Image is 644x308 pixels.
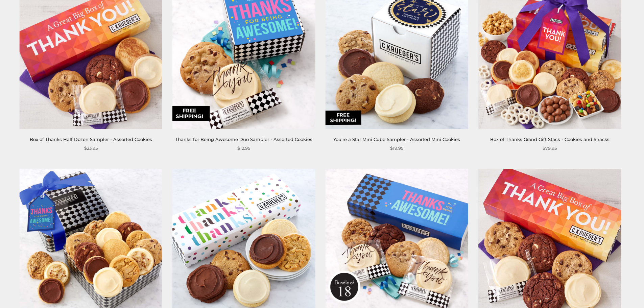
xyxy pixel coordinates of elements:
a: Box of Thanks Grand Gift Stack - Cookies and Snacks [490,137,610,142]
span: $23.95 [84,145,98,152]
a: Box of Thanks Half Dozen Sampler - Assorted Cookies [30,137,152,142]
span: $19.95 [390,145,403,152]
span: $12.95 [237,145,250,152]
a: Thanks for Being Awesome Duo Sampler - Assorted Cookies [175,137,312,142]
span: $79.95 [543,145,557,152]
iframe: Sign Up via Text for Offers [5,282,70,303]
a: You’re a Star Mini Cube Sampler - Assorted Mini Cookies [333,137,460,142]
